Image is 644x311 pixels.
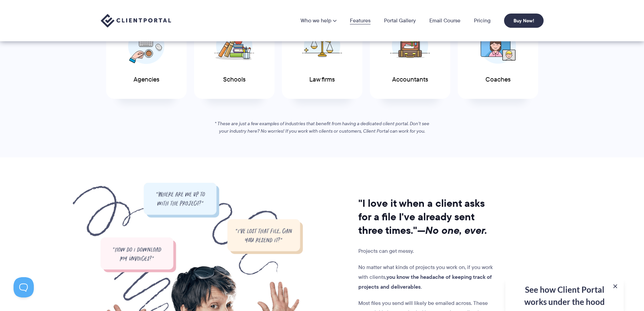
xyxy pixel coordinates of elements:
[350,18,371,23] a: Features
[301,18,336,23] a: Who we help
[474,18,491,23] a: Pricing
[384,18,416,23] a: Portal Gallery
[194,11,275,99] a: Schools
[106,11,187,99] a: Agencies
[309,76,335,83] span: Law firms
[358,263,496,292] p: No matter what kinds of projects you work on, if you work with clients, .
[215,120,429,134] em: * These are just a few examples of industries that benefit from having a dedicated client portal....
[358,273,492,291] strong: you know the headache of keeping track of projects and deliverables
[392,76,428,83] span: Accountants
[134,76,159,83] span: Agencies
[417,223,487,238] i: —No one, ever.
[504,14,544,28] a: Buy Now!
[458,11,538,99] a: Coaches
[358,246,496,256] p: Projects can get messy.
[370,11,450,99] a: Accountants
[282,11,362,99] a: Law firms
[485,76,510,83] span: Coaches
[358,197,496,237] h2: "I love it when a client asks for a file I've already sent three times."
[14,277,34,297] iframe: Toggle Customer Support
[429,18,460,23] a: Email Course
[223,76,245,83] span: Schools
